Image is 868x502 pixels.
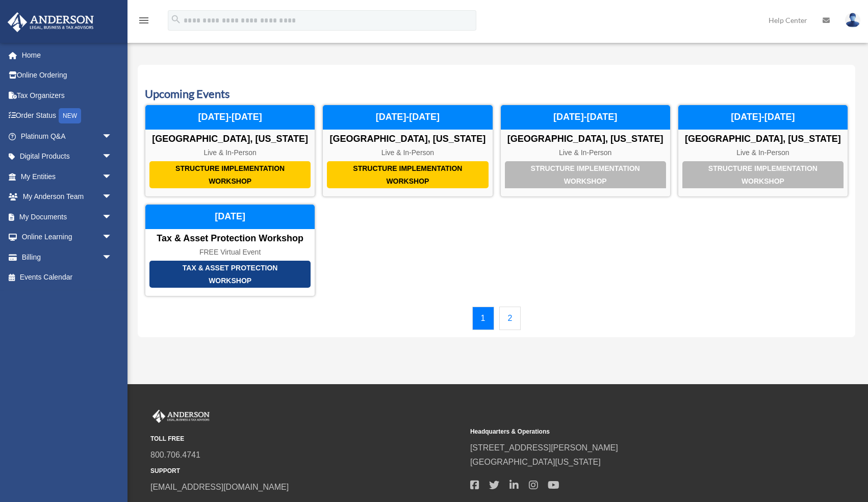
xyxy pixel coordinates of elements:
div: [DATE]-[DATE] [678,105,848,130]
div: Live & In-Person [678,148,848,157]
i: search [170,14,182,25]
div: [GEOGRAPHIC_DATA], [US_STATE] [678,134,848,145]
a: [EMAIL_ADDRESS][DOMAIN_NAME] [150,483,289,491]
a: My Documentsarrow_drop_down [7,207,127,227]
h3: Upcoming Events [145,86,848,102]
div: NEW [59,108,81,123]
div: Live & In-Person [501,148,670,157]
span: arrow_drop_down [102,207,122,228]
span: arrow_drop_down [102,227,122,248]
small: TOLL FREE [150,434,463,444]
div: FREE Virtual Event [145,248,315,257]
a: My Entitiesarrow_drop_down [7,166,127,187]
a: Online Ordering [7,65,127,86]
a: [GEOGRAPHIC_DATA][US_STATE] [470,458,601,466]
small: SUPPORT [150,466,463,476]
div: Structure Implementation Workshop [149,161,311,188]
a: 800.706.4741 [150,450,200,459]
small: Headquarters & Operations [470,426,783,437]
a: 2 [499,307,521,330]
span: arrow_drop_down [102,247,122,268]
a: Online Learningarrow_drop_down [7,227,127,247]
div: [DATE] [145,205,315,229]
div: Structure Implementation Workshop [505,161,666,188]
img: Anderson Advisors Platinum Portal [5,12,97,32]
div: [GEOGRAPHIC_DATA], [US_STATE] [501,134,670,145]
a: Structure Implementation Workshop [GEOGRAPHIC_DATA], [US_STATE] Live & In-Person [DATE]-[DATE] [145,105,315,197]
div: Tax & Asset Protection Workshop [145,233,315,244]
a: Billingarrow_drop_down [7,247,127,267]
a: Tax & Asset Protection Workshop Tax & Asset Protection Workshop FREE Virtual Event [DATE] [145,204,315,296]
a: Home [7,45,127,65]
span: arrow_drop_down [102,146,122,167]
div: [DATE]-[DATE] [323,105,492,130]
div: [DATE]-[DATE] [145,105,315,130]
i: menu [138,14,150,27]
a: My Anderson Teamarrow_drop_down [7,187,127,207]
a: Structure Implementation Workshop [GEOGRAPHIC_DATA], [US_STATE] Live & In-Person [DATE]-[DATE] [500,105,671,197]
div: [DATE]-[DATE] [501,105,670,130]
span: arrow_drop_down [102,126,122,147]
div: [GEOGRAPHIC_DATA], [US_STATE] [323,134,492,145]
div: [GEOGRAPHIC_DATA], [US_STATE] [145,134,315,145]
span: arrow_drop_down [102,187,122,208]
a: menu [138,18,150,27]
div: Tax & Asset Protection Workshop [149,261,311,288]
a: [STREET_ADDRESS][PERSON_NAME] [470,443,618,452]
div: Live & In-Person [145,148,315,157]
a: 1 [472,307,494,330]
img: User Pic [845,13,860,28]
a: Structure Implementation Workshop [GEOGRAPHIC_DATA], [US_STATE] Live & In-Person [DATE]-[DATE] [678,105,848,197]
a: Events Calendar [7,267,122,288]
a: Order StatusNEW [7,106,127,127]
a: Tax Organizers [7,85,127,106]
img: Anderson Advisors Platinum Portal [150,410,212,423]
div: Structure Implementation Workshop [327,161,488,188]
span: arrow_drop_down [102,166,122,187]
a: Structure Implementation Workshop [GEOGRAPHIC_DATA], [US_STATE] Live & In-Person [DATE]-[DATE] [322,105,493,197]
div: Structure Implementation Workshop [682,161,844,188]
a: Platinum Q&Aarrow_drop_down [7,126,127,146]
div: Live & In-Person [323,148,492,157]
a: Digital Productsarrow_drop_down [7,146,127,167]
